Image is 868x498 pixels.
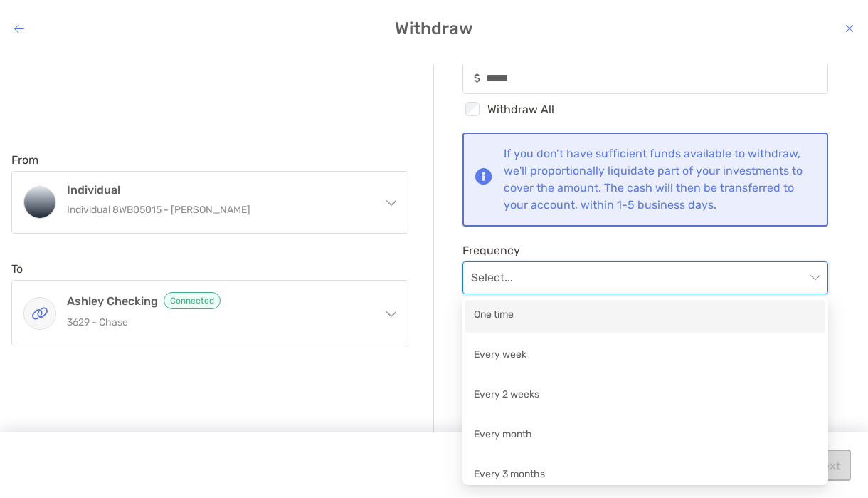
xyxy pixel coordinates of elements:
div: Every 2 weeks [465,380,825,413]
h4: Individual [67,183,371,197]
span: Connected [164,292,221,309]
div: Every 3 months [465,460,825,492]
div: Every 2 weeks [474,387,817,405]
p: 3629 - Chase [67,313,371,331]
img: input icon [474,73,480,83]
div: If you don’t have sufficient funds available to withdraw, we'll proportionally liquidate part of ... [504,145,815,214]
img: Ashley Checking [24,298,55,329]
div: Every month [474,427,817,445]
h4: Ashley Checking [67,292,371,309]
div: One time [465,300,825,333]
div: Every 3 months [474,467,817,484]
div: Every week [465,340,825,373]
div: One time [474,307,817,325]
span: Frequency [462,244,828,257]
div: Every week [474,347,817,365]
img: Individual [24,187,55,218]
div: Every month [465,420,825,452]
div: Withdraw All [462,100,828,118]
p: Individual 8WB05015 - [PERSON_NAME] [67,201,371,219]
img: Notification icon [475,145,492,208]
label: From [11,153,38,167]
input: Amountinput icon [486,72,827,84]
label: To [11,262,23,276]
